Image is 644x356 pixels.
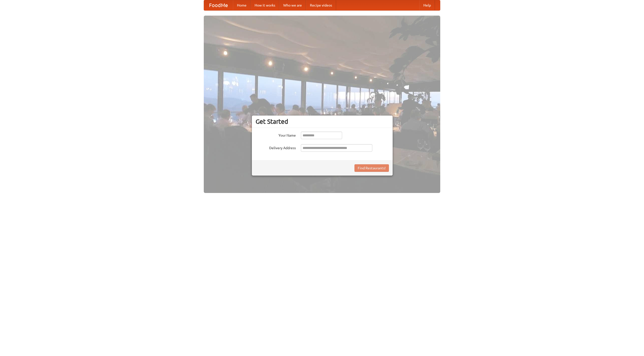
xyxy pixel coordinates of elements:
a: Help [419,0,435,10]
a: FoodMe [204,0,233,10]
button: Find Restaurants! [354,164,389,172]
a: Who we are [279,0,306,10]
a: Home [233,0,251,10]
a: Recipe videos [306,0,336,10]
label: Delivery Address [256,144,296,150]
h3: Get Started [256,118,389,125]
a: How it works [251,0,279,10]
label: Your Name [256,132,296,138]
